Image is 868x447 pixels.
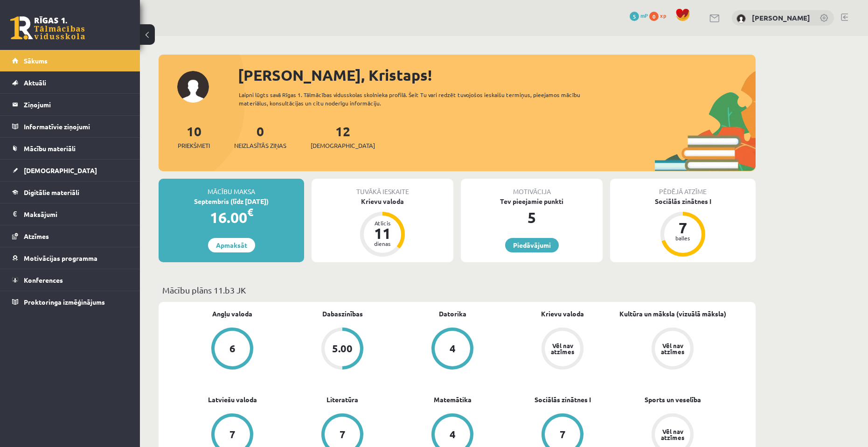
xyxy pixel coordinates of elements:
[549,342,576,355] div: Vēl nav atzīmes
[177,328,287,371] a: 6
[669,220,697,235] div: 7
[322,309,363,319] a: Dabaszinības
[610,196,756,206] div: Sociālās zinātnes I
[618,328,728,371] a: Vēl nav atzīmes
[368,220,396,226] div: Atlicis
[24,188,79,196] span: Digitālie materiāli
[12,116,128,137] a: Informatīvie ziņojumi
[247,205,253,219] span: €
[630,12,648,19] a: 5 mP
[461,196,603,206] div: Tev pieejamie punkti
[461,206,603,229] div: 5
[311,141,375,150] span: [DEMOGRAPHIC_DATA]
[159,196,304,206] div: Septembris (līdz [DATE])
[439,309,466,319] a: Datorika
[368,241,396,246] div: dienas
[178,141,210,150] span: Priekšmeti
[24,298,105,306] span: Proktoringa izmēģinājums
[12,72,128,93] a: Aktuāli
[239,91,597,107] div: Laipni lūgts savā Rīgas 1. Tālmācības vidusskolas skolnieka profilā. Šeit Tu vari redzēt tuvojošo...
[660,428,686,440] div: Vēl nav atzīmes
[736,14,746,23] img: Kristaps Zomerfelds
[12,160,128,181] a: [DEMOGRAPHIC_DATA]
[229,343,236,354] div: 6
[340,429,346,440] div: 7
[752,13,810,22] a: [PERSON_NAME]
[238,64,756,86] div: [PERSON_NAME], Kristaps!
[12,94,128,115] a: Ziņojumi
[159,179,304,196] div: Mācību maksa
[208,238,255,252] a: Apmaksāt
[434,395,472,405] a: Matemātika
[649,12,671,19] a: 0 xp
[610,179,756,196] div: Pēdējā atzīme
[234,123,286,150] a: 0Neizlasītās ziņas
[12,291,128,313] a: Proktoringa izmēģinājums
[24,254,97,262] span: Motivācijas programma
[541,309,584,319] a: Krievu valoda
[619,309,726,319] a: Kultūra un māksla (vizuālā māksla)
[229,429,236,440] div: 7
[450,429,456,440] div: 4
[332,343,353,354] div: 5.00
[312,179,453,196] div: Tuvākā ieskaite
[12,203,128,225] a: Maksājumi
[397,328,507,371] a: 4
[660,12,666,19] span: xp
[12,182,128,203] a: Digitālie materiāli
[12,247,128,269] a: Motivācijas programma
[645,395,701,405] a: Sports un veselība
[24,232,49,240] span: Atzīmes
[12,269,128,291] a: Konferences
[312,196,453,258] a: Krievu valoda Atlicis 11 dienas
[461,179,603,196] div: Motivācija
[12,50,128,71] a: Sākums
[312,196,453,206] div: Krievu valoda
[208,395,257,405] a: Latviešu valoda
[24,116,128,137] legend: Informatīvie ziņojumi
[24,276,63,284] span: Konferences
[368,226,396,241] div: 11
[507,328,618,371] a: Vēl nav atzīmes
[450,343,456,354] div: 4
[610,196,756,258] a: Sociālās zinātnes I 7 balles
[669,235,697,241] div: balles
[660,342,686,355] div: Vēl nav atzīmes
[640,12,648,19] span: mP
[234,141,286,150] span: Neizlasītās ziņas
[12,138,128,159] a: Mācību materiāli
[24,94,128,115] legend: Ziņojumi
[24,78,46,87] span: Aktuāli
[212,309,252,319] a: Angļu valoda
[24,203,128,225] legend: Maksājumi
[24,144,76,153] span: Mācību materiāli
[12,225,128,247] a: Atzīmes
[178,123,210,150] a: 10Priekšmeti
[159,206,304,229] div: 16.00
[630,12,639,21] span: 5
[560,429,566,440] div: 7
[326,395,358,405] a: Literatūra
[287,328,397,371] a: 5.00
[311,123,375,150] a: 12[DEMOGRAPHIC_DATA]
[24,56,48,65] span: Sākums
[10,16,85,40] a: Rīgas 1. Tālmācības vidusskola
[505,238,559,252] a: Piedāvājumi
[535,395,591,405] a: Sociālās zinātnes I
[162,284,752,296] p: Mācību plāns 11.b3 JK
[649,12,659,21] span: 0
[24,166,97,175] span: [DEMOGRAPHIC_DATA]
